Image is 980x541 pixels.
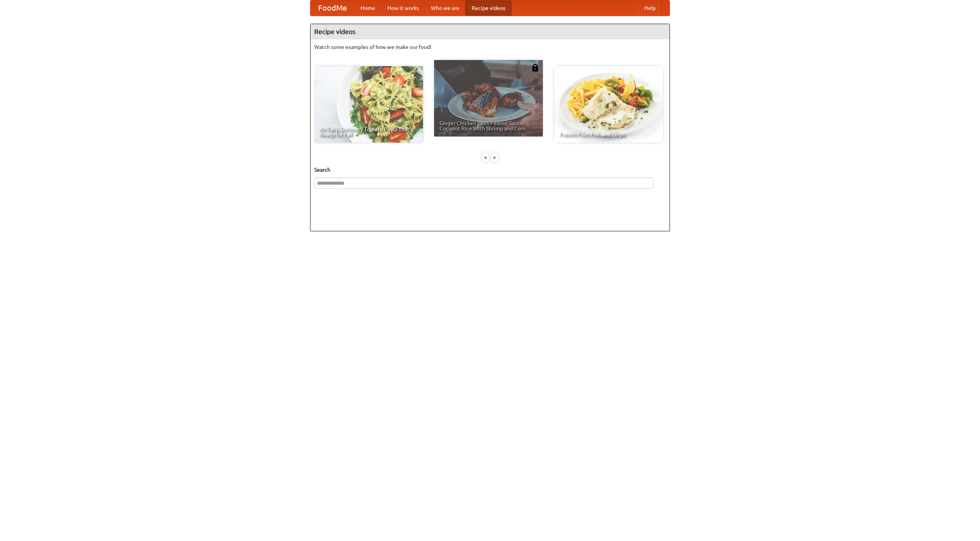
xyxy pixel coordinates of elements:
[491,153,498,162] div: »
[560,132,658,137] span: French Fries Fish and Chips
[310,24,670,39] h4: Recipe videos
[554,66,663,143] a: French Fries Fish and Chips
[320,127,418,137] span: An Easy, Summery Tomato Pasta That's Ready for Fall
[314,166,666,174] h5: Search
[314,66,423,143] a: An Easy, Summery Tomato Pasta That's Ready for Fall
[531,64,539,71] img: 483408.png
[482,153,489,162] div: «
[465,0,511,16] a: Recipe videos
[314,43,666,51] p: Watch some examples of how we make our food!
[425,0,465,16] a: Who we are
[381,0,425,16] a: How it works
[638,0,662,16] a: Help
[310,0,354,16] a: FoodMe
[354,0,381,16] a: Home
